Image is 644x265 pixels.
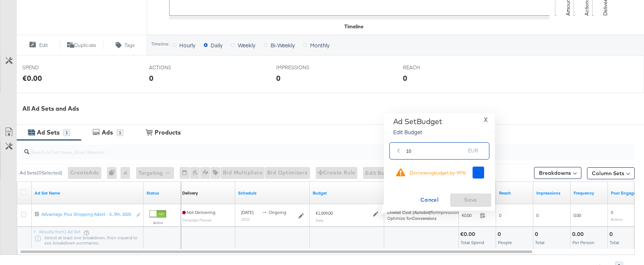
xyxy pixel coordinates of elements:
[241,217,249,221] sub: 18:53
[16,41,60,50] button: Edit
[535,231,540,238] div: 0
[276,64,332,71] span: IMPRESSIONS
[211,41,222,49] span: Daily
[572,240,594,245] span: Per Person
[182,218,211,222] sub: Campaign Paused
[269,209,286,215] span: ongoing
[238,190,307,196] a: Shows when your Ad Set is scheduled to deliver.
[182,190,198,196] div: Delivery
[461,240,484,245] span: Total Spend
[102,128,113,137] div: Ads
[387,215,461,221] div: Optimize for
[151,41,170,47] div: Timeline:
[155,128,181,137] div: Products
[403,73,407,83] div: 0
[316,210,333,216] div: €1,009.00
[22,73,42,83] div: €0.00
[387,209,431,215] em: Lowest Cost (Autobid)
[124,42,135,49] span: Tags
[476,170,482,175] span: Ok
[107,167,120,179] div: 0
[462,212,477,218] span: €0.00
[393,117,442,126] div: Ad Set Budget
[609,231,615,238] div: 0
[149,64,205,71] span: ACTIONS
[63,129,70,136] div: 1
[498,240,512,245] span: People
[574,190,605,196] a: The average number of times your ad was served to each person.
[29,142,579,156] input: Search Ad Set Name, ID or Objective
[473,167,484,179] button: Ok
[276,73,281,83] div: 0
[146,190,178,196] a: Shows the current state of your Ad Set.
[238,41,255,49] span: Weekly
[182,190,198,196] a: Reflects the ability of your Ad Set to achieve delivery based on ad states, schedule and budget.
[149,220,166,225] label: Active
[41,211,132,217] div: Advantage Plus Shopping Adset - S...9th, 2025
[409,193,450,207] button: Cancel
[465,146,481,159] div: EUR
[37,128,60,137] div: Ad Sets
[60,41,104,50] button: Duplicate
[499,190,530,196] a: The number of people your ad was served to.
[412,195,447,205] span: Cancel
[484,114,488,125] span: X
[182,209,215,215] span: Not Delivering
[610,240,619,245] span: Total
[499,212,501,218] span: 0
[241,209,253,215] span: [DATE]
[313,190,381,196] a: Shows the current budget of Ad Set.
[611,209,613,215] span: 0
[535,240,544,245] span: Total
[534,167,581,179] button: Breakdowns
[460,231,477,238] div: €0.00
[74,42,96,49] span: Duplicate
[412,215,436,221] em: Conversions
[22,104,644,113] div: All Ad Sets and Ads
[149,73,154,83] div: 0
[393,128,442,136] p: Edit Budget
[179,41,195,49] span: Hourly
[406,140,465,156] input: Enter your budget
[394,146,403,159] div: €
[574,212,581,218] span: 0.00
[103,41,147,50] button: Tags
[271,41,295,49] span: Bi-Weekly
[316,218,323,223] sub: Daily
[498,231,503,238] div: 0
[481,117,491,123] button: X
[35,190,141,196] a: Your Ad Set name.
[117,129,123,136] div: 1
[41,211,132,219] a: Advantage Plus Shopping Adset - S...9th, 2025
[387,209,461,215] span: for Impressions
[587,167,635,179] button: Column Sets
[611,217,623,221] sub: Actions
[536,190,568,196] a: The number of times your ad was served. On mobile apps an ad is counted as served the first time ...
[310,41,329,49] span: Monthly
[22,64,78,71] span: SPEND
[403,64,459,71] span: REACH
[410,170,466,176] div: Decreasing budget by -99 %
[536,212,539,218] span: 0
[39,42,48,49] span: Edit
[572,231,586,238] div: 0.00
[20,170,62,176] div: Ad Sets ( 0 Selected)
